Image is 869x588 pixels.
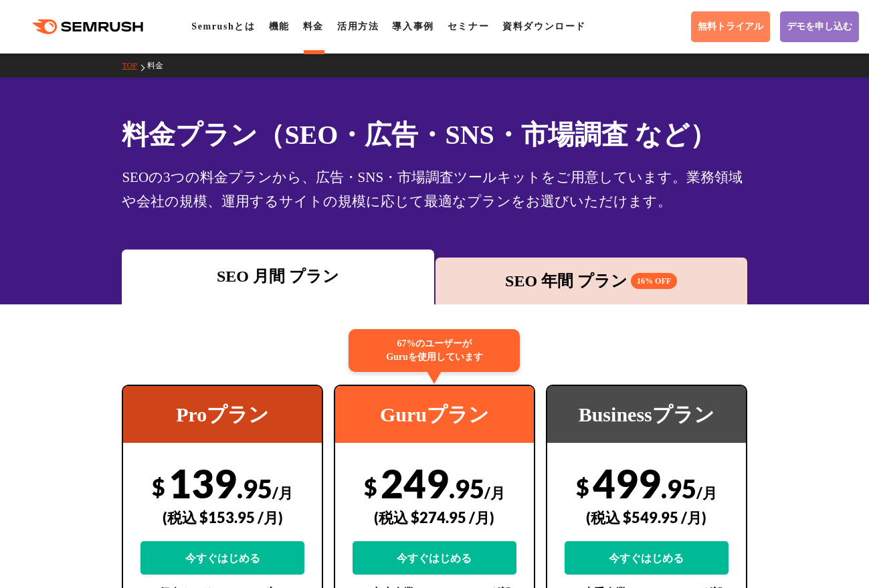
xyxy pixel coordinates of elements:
[353,494,516,541] div: (税込 $274.95 /月)
[147,61,173,70] a: 料金
[448,21,489,31] a: セミナー
[364,473,377,500] span: $
[122,165,747,213] div: SEOの3つの料金プランから、広告・SNS・市場調査ツールキットをご用意しています。業務領域や会社の規模、運用するサイトの規模に応じて最適なプランをお選びいただけます。
[442,269,741,293] div: SEO 年間 プラン
[128,264,427,288] div: SEO 月間 プラン
[349,329,520,372] div: 67%のユーザーが Guruを使用しています
[122,115,747,155] h1: 料金プラン（SEO・広告・SNS・市場調査 など）
[631,273,677,289] span: 16% OFF
[696,484,717,502] span: /月
[661,473,696,504] span: .95
[565,541,729,575] a: 今すぐはじめる
[140,541,304,575] a: 今すぐはじめる
[484,484,505,502] span: /月
[565,460,729,575] div: 499
[122,61,147,70] a: TOP
[576,473,589,500] span: $
[303,21,324,31] a: 料金
[237,473,272,504] span: .95
[691,11,770,42] a: 無料トライアル
[392,21,433,31] a: 導入事例
[335,386,534,443] div: Guruプラン
[547,386,746,443] div: Businessプラン
[140,494,304,541] div: (税込 $153.95 /月)
[565,494,729,541] div: (税込 $549.95 /月)
[502,21,586,31] a: 資料ダウンロード
[353,541,516,575] a: 今すぐはじめる
[123,386,322,443] div: Proプラン
[780,11,859,42] a: デモを申し込む
[698,21,763,33] span: 無料トライアル
[787,21,852,33] span: デモを申し込む
[337,21,379,31] a: 活用方法
[152,473,165,500] span: $
[140,460,304,575] div: 139
[449,473,484,504] span: .95
[353,460,516,575] div: 249
[191,21,255,31] a: Semrushとは
[272,484,293,502] span: /月
[269,21,290,31] a: 機能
